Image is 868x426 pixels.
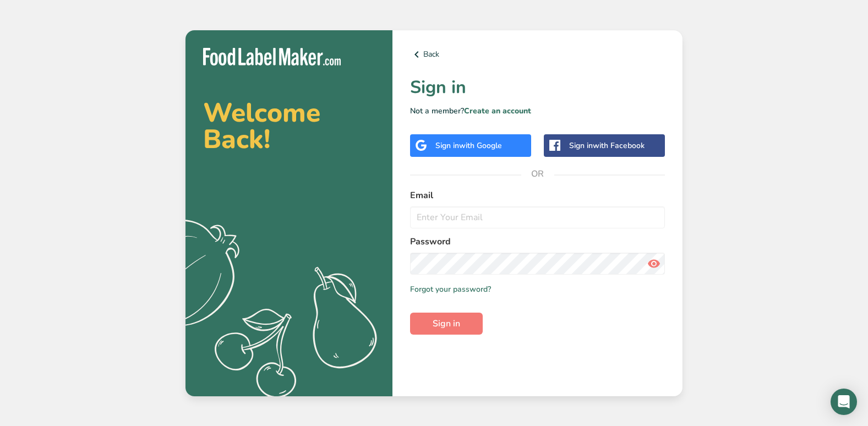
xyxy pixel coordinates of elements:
div: Sign in [569,140,645,151]
h1: Sign in [410,74,665,101]
img: Food Label Maker [203,48,341,66]
div: Open Intercom Messenger [831,389,857,415]
a: Forgot your password? [410,283,491,295]
label: Password [410,235,665,248]
span: OR [521,157,554,190]
p: Not a member? [410,105,665,117]
h2: Welcome Back! [203,100,375,152]
div: Sign in [435,140,502,151]
a: Back [410,48,665,61]
span: with Facebook [593,140,645,151]
button: Sign in [410,313,483,335]
input: Enter Your Email [410,206,665,228]
span: with Google [459,140,502,151]
a: Create an account [464,106,531,116]
label: Email [410,189,665,202]
span: Sign in [433,317,460,330]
